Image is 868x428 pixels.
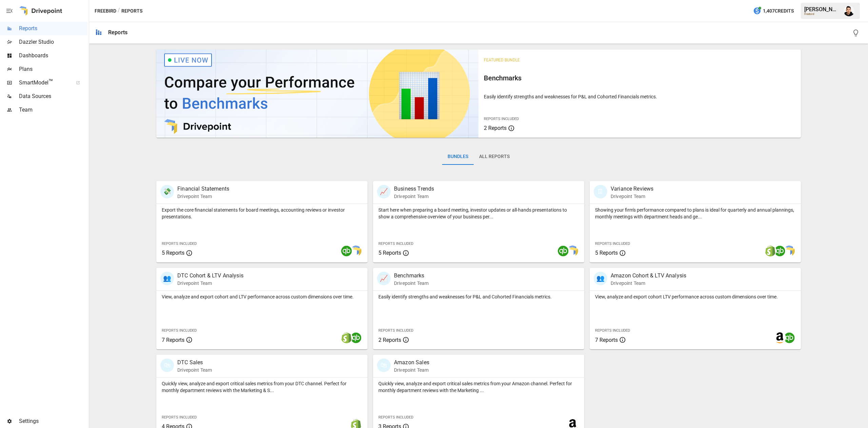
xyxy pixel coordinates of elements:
[611,280,686,287] p: Drivepoint Team
[378,241,413,246] span: Reports Included
[156,50,478,138] img: video thumbnail
[95,7,116,15] button: Freebird
[595,328,630,333] span: Reports Included
[784,246,795,256] img: smart model
[162,207,362,220] p: Export the core financial statements for board meetings, accounting reviews or investor presentat...
[177,193,229,200] p: Drivepoint Team
[378,337,401,343] span: 2 Reports
[844,5,854,16] img: Francisco Sanchez
[394,358,429,367] p: Amazon Sales
[19,65,87,73] span: Plans
[108,29,127,36] div: Reports
[162,241,197,246] span: Reports Included
[177,358,212,367] p: DTC Sales
[784,332,795,343] img: quickbooks
[162,293,362,300] p: View, analyze and export cohort and LTV performance across custom dimensions over time.
[48,78,53,86] span: ™
[378,380,579,394] p: Quickly view, analyze and export critical sales metrics from your Amazon channel. Perfect for mon...
[484,117,519,121] span: Reports Included
[474,149,515,165] button: All Reports
[394,185,434,193] p: Business Trends
[595,207,795,220] p: Showing your firm's performance compared to plans is ideal for quarterly and annual plannings, mo...
[378,328,413,333] span: Reports Included
[19,417,87,425] span: Settings
[341,246,352,256] img: quickbooks
[377,185,391,198] div: 📈
[19,52,87,60] span: Dashboards
[611,193,653,200] p: Drivepoint Team
[377,272,391,285] div: 📈
[162,328,197,333] span: Reports Included
[160,272,174,285] div: 👥
[378,250,401,256] span: 5 Reports
[394,367,429,373] p: Drivepoint Team
[611,185,653,193] p: Variance Reviews
[19,38,87,46] span: Dazzler Studio
[160,358,174,372] div: 🛍
[442,149,474,165] button: Bundles
[162,415,197,420] span: Reports Included
[484,125,507,131] span: 2 Reports
[177,272,243,280] p: DTC Cohort & LTV Analysis
[804,6,840,13] div: [PERSON_NAME]
[378,293,579,300] p: Easily identify strengths and weaknesses for P&L and Cohorted Financials metrics.
[378,207,579,220] p: Start here when preparing a board meeting, investor updates or all-hands presentations to show a ...
[484,93,795,100] p: Easily identify strengths and weaknesses for P&L and Cohorted Financials metrics.
[394,193,434,200] p: Drivepoint Team
[341,332,352,343] img: shopify
[611,272,686,280] p: Amazon Cohort & LTV Analysis
[377,358,391,372] div: 🛍
[765,246,776,256] img: shopify
[19,79,68,87] span: SmartModel
[394,280,429,287] p: Drivepoint Team
[177,185,229,193] p: Financial Statements
[840,1,859,20] button: Francisco Sanchez
[394,272,429,280] p: Benchmarks
[162,337,184,343] span: 7 Reports
[378,415,413,420] span: Reports Included
[162,380,362,394] p: Quickly view, analyze and export critical sales metrics from your DTC channel. Perfect for monthl...
[595,293,795,300] p: View, analyze and export cohort LTV performance across custom dimensions over time.
[595,241,630,246] span: Reports Included
[19,92,87,100] span: Data Sources
[594,185,607,198] div: 🗓
[594,272,607,285] div: 👥
[774,332,785,343] img: amazon
[19,106,87,114] span: Team
[160,185,174,198] div: 💸
[595,250,618,256] span: 5 Reports
[484,58,520,62] span: Featured Bundle
[177,280,243,287] p: Drivepoint Team
[774,246,785,256] img: quickbooks
[567,246,578,256] img: smart model
[177,367,212,373] p: Drivepoint Team
[484,73,795,83] h6: Benchmarks
[19,24,87,33] span: Reports
[351,246,361,256] img: smart model
[804,13,840,16] div: Freebird
[558,246,569,256] img: quickbooks
[763,7,794,15] span: 1,407 Credits
[118,7,120,15] div: /
[351,332,361,343] img: quickbooks
[750,5,796,17] button: 1,407Credits
[162,250,184,256] span: 5 Reports
[595,337,618,343] span: 7 Reports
